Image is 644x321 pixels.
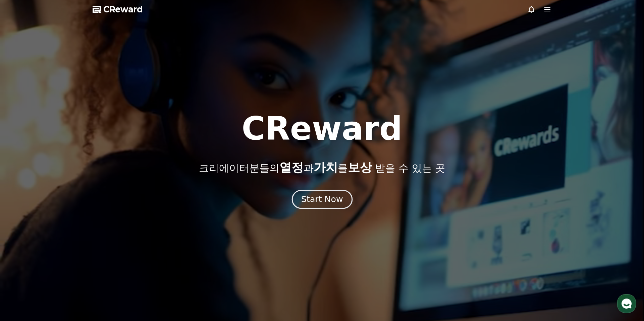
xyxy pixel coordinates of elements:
[199,161,445,174] p: 크리에이터분들의 과 를 받을 수 있는 곳
[21,222,25,228] span: 홈
[314,160,338,174] span: 가치
[301,194,343,205] div: Start Now
[348,160,372,174] span: 보상
[293,197,351,203] a: Start Now
[61,223,69,228] span: 대화
[93,4,143,15] a: CReward
[291,190,352,209] button: Start Now
[44,212,87,229] a: 대화
[241,113,402,145] h1: CReward
[103,4,143,15] span: CReward
[87,212,129,229] a: 설정
[104,222,112,228] span: 설정
[279,160,304,174] span: 열정
[2,212,44,229] a: 홈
